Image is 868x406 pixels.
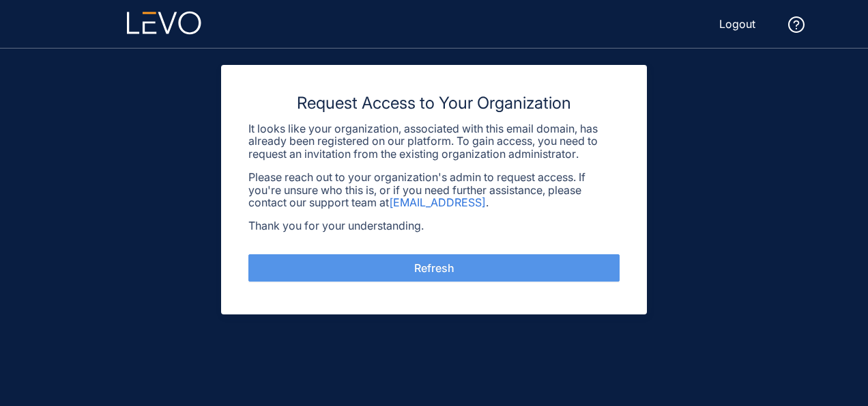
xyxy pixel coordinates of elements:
span: Logout [719,18,755,30]
p: Thank you for your understanding. [248,219,620,232]
button: Logout [708,13,766,35]
p: Please reach out to your organization's admin to request access. If you're unsure who this is, or... [248,171,620,208]
h3: Request Access to Your Organization [248,92,620,114]
span: Refresh [414,262,454,274]
a: [EMAIL_ADDRESS] [389,195,486,209]
p: It looks like your organization, associated with this email domain, has already been registered o... [248,122,620,160]
button: Refresh [248,254,620,282]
